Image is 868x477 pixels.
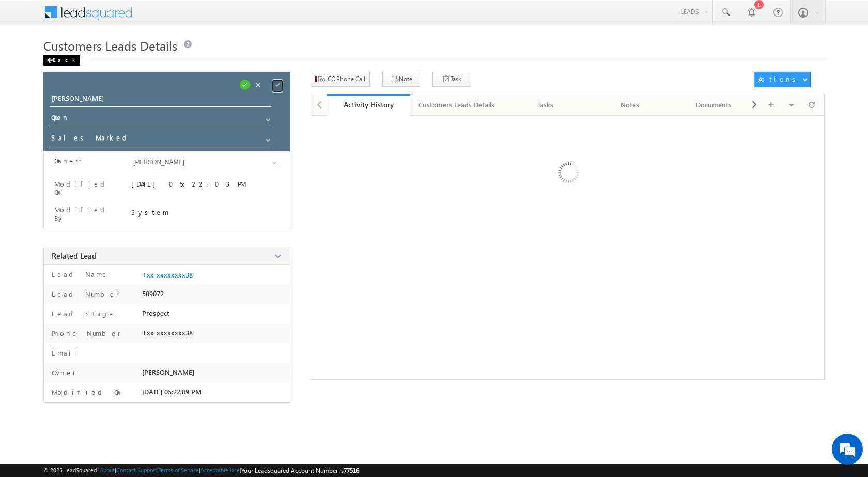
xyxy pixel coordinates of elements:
[54,54,174,68] div: Chat with us now
[43,55,80,66] div: Back
[54,157,79,165] label: Owner
[49,368,76,377] label: Owner
[131,157,280,168] input: Type to Search
[49,388,123,397] label: Modified On
[267,158,280,168] a: Show All Items
[142,271,193,279] a: +xx-xxxxxxxx38
[344,467,359,474] span: 77516
[54,180,118,196] label: Modified On
[142,309,169,317] span: Prospect
[49,111,269,127] input: Status
[49,329,121,338] label: Phone Number
[512,99,579,111] div: Tasks
[52,251,97,261] span: Related Lead
[327,94,411,116] a: Activity History
[514,121,621,228] img: Loading ...
[43,466,359,475] span: © 2025 LeadSquared | | | | |
[131,208,280,217] div: System
[159,467,199,473] a: Terms of Service
[311,72,370,87] button: CC Phone Call
[260,132,273,143] a: Show All Items
[382,72,421,87] button: Note
[328,74,365,84] span: CC Phone Call
[142,388,202,396] span: [DATE] 05:22:09 PM
[754,72,811,87] button: Actions
[419,99,494,111] div: Customers Leads Details
[18,54,43,68] img: d_60004797649_company_0_60004797649
[432,72,471,87] button: Task
[141,318,188,332] em: Start Chat
[100,467,115,473] a: About
[142,329,193,337] span: +xx-xxxxxxxx38
[260,112,273,122] a: Show All Items
[49,270,109,279] label: Lead Name
[504,94,588,116] a: Tasks
[131,179,280,194] div: [DATE] 05:22:03 PM
[49,348,85,358] label: Email
[334,100,403,110] div: Activity History
[241,467,359,474] span: Your Leadsquared Account Number is
[588,94,672,116] a: Notes
[116,467,157,473] a: Contact Support
[410,94,504,116] a: Customers Leads Details
[596,99,663,111] div: Notes
[142,368,194,376] span: [PERSON_NAME]
[200,467,240,473] a: Acceptable Use
[13,96,189,310] textarea: Type your message and hit 'Enter'
[142,289,164,298] span: 509072
[54,206,118,222] label: Modified By
[672,94,756,116] a: Documents
[50,93,271,107] input: Opportunity Name Opportunity Name
[49,289,119,299] label: Lead Number
[758,74,799,84] div: Actions
[43,37,177,54] span: Customers Leads Details
[169,5,194,30] div: Minimize live chat window
[680,99,747,111] div: Documents
[49,309,115,318] label: Lead Stage
[49,131,269,147] input: Stage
